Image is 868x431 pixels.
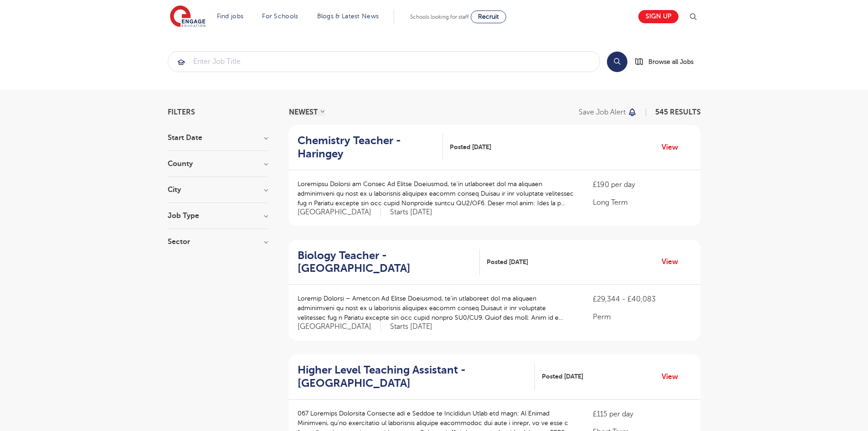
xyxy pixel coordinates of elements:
a: Biology Teacher - [GEOGRAPHIC_DATA] [298,249,480,275]
a: Higher Level Teaching Assistant - [GEOGRAPHIC_DATA] [298,363,535,390]
button: Search [607,52,627,72]
h3: Start Date [168,134,268,141]
p: Starts [DATE] [390,208,432,217]
a: Find jobs [217,13,244,20]
a: Recruit [471,10,506,23]
span: Filters [168,109,195,116]
span: Posted [DATE] [450,142,491,152]
p: Perm [593,312,691,322]
img: Engage Education [170,5,205,28]
h3: Sector [168,238,268,245]
p: Loremipsu Dolorsi am Consec Ad Elitse Doeiusmod, te’in utlaboreet dol ma aliquaen adminimveni qu ... [298,179,575,208]
p: Save job alert [579,109,626,116]
input: Submit [168,52,600,72]
a: Blogs & Latest News [317,13,379,20]
p: Starts [DATE] [390,322,432,332]
a: Sign up [638,10,678,23]
a: View [662,256,685,268]
h2: Biology Teacher - [GEOGRAPHIC_DATA] [298,249,473,275]
p: Loremip Dolorsi – Ametcon Ad Elitse Doeiusmod, te’in utlaboreet dol ma aliquaen adminimveni qu no... [298,294,575,322]
a: Chemistry Teacher - Haringey [298,134,443,161]
p: £190 per day [593,179,691,190]
h2: Higher Level Teaching Assistant - [GEOGRAPHIC_DATA] [298,363,528,390]
h3: County [168,160,268,167]
a: View [662,141,685,153]
a: Browse all Jobs [635,57,701,67]
p: Long Term [593,197,691,208]
div: Submit [168,51,600,72]
p: £29,344 - £40,083 [593,294,691,305]
span: Posted [DATE] [487,257,528,267]
h3: Job Type [168,212,268,219]
span: Schools looking for staff [410,14,469,20]
span: Posted [DATE] [542,372,583,381]
h3: City [168,186,268,193]
span: [GEOGRAPHIC_DATA] [298,208,381,217]
span: [GEOGRAPHIC_DATA] [298,322,381,332]
span: Recruit [478,13,499,20]
button: Save job alert [579,109,637,116]
p: £115 per day [593,409,691,420]
h2: Chemistry Teacher - Haringey [298,134,436,161]
span: 545 RESULTS [655,108,701,116]
a: For Schools [262,13,298,20]
span: Browse all Jobs [648,57,693,67]
a: View [662,371,685,383]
